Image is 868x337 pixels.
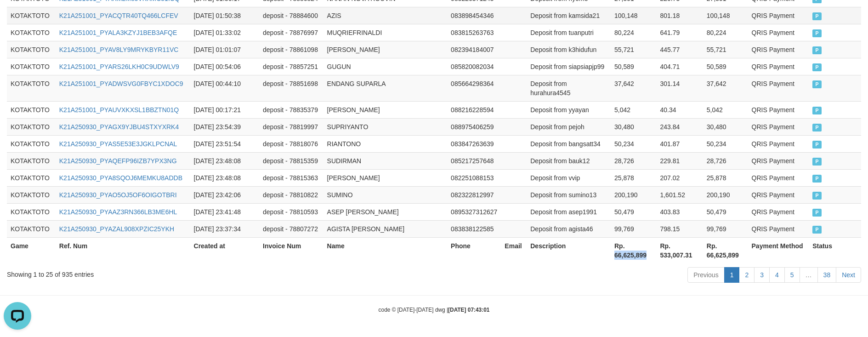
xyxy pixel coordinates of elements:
th: Payment Method [748,237,809,263]
a: … [800,267,818,283]
td: deposit - 78835379 [259,101,323,118]
th: Email [501,237,527,263]
td: Deposit from sumino13 [527,186,611,203]
a: K21A250930_PYAO5OJ5OF6OIGOTBRI [59,191,177,199]
td: 083838122585 [447,220,501,237]
th: Rp. 533,007.31 [656,237,703,263]
td: 30,480 [611,118,656,135]
td: 50,479 [611,203,656,220]
td: [PERSON_NAME] [323,41,448,58]
td: QRIS Payment [748,135,809,152]
a: K21A251001_PYAV8LY9MRYKBYR11VC [59,46,179,53]
td: QRIS Payment [748,152,809,169]
th: Rp. 66,625,899 [611,237,656,263]
a: Next [836,267,861,283]
td: [DATE] 23:48:08 [190,169,260,186]
td: KOTAKTOTO [7,203,56,220]
td: KOTAKTOTO [7,152,56,169]
a: K21A250930_PYA8SQOJ6MEMKU8ADDB [59,174,182,182]
td: 083815263763 [447,24,501,41]
td: 085217257648 [447,152,501,169]
td: [PERSON_NAME] [323,101,448,118]
a: K21A250930_PYAZAL908XPZIC25YKH [59,225,174,233]
td: 99,769 [703,220,748,237]
th: Invoice Num [259,237,323,263]
th: Rp. 66,625,899 [703,237,748,263]
a: 3 [754,267,770,283]
td: GUGUN [323,58,448,75]
span: PAID [812,29,822,37]
span: PAID [812,80,822,88]
td: [DATE] 00:54:06 [190,58,260,75]
th: Description [527,237,611,263]
td: 083847263639 [447,135,501,152]
td: KOTAKTOTO [7,58,56,75]
td: KOTAKTOTO [7,24,56,41]
td: 801.18 [656,7,703,24]
td: 50,234 [611,135,656,152]
td: 243.84 [656,118,703,135]
td: 50,479 [703,203,748,220]
td: 80,224 [703,24,748,41]
a: K21A251001_PYACQTR40TQ466LCFEV [59,12,178,19]
td: QRIS Payment [748,58,809,75]
td: 37,642 [611,75,656,101]
td: KOTAKTOTO [7,7,56,24]
td: Deposit from tuanputri [527,24,611,41]
span: PAID [812,63,822,71]
span: PAID [812,46,822,54]
a: K21A250930_PYAGX9YJBU4STXYXRK4 [59,123,179,131]
span: PAID [812,141,822,149]
td: 100,148 [611,7,656,24]
td: KOTAKTOTO [7,186,56,203]
a: 38 [817,267,837,283]
a: 4 [769,267,785,283]
td: QRIS Payment [748,203,809,220]
td: 200,190 [703,186,748,203]
td: 50,589 [611,58,656,75]
td: deposit - 78810822 [259,186,323,203]
td: 082251088153 [447,169,501,186]
a: K21A250930_PYAS5E53E3JGKLPCNAL [59,140,177,148]
td: 641.79 [656,24,703,41]
span: PAID [812,12,822,20]
td: [DATE] 23:42:06 [190,186,260,203]
td: KOTAKTOTO [7,169,56,186]
td: 082394184007 [447,41,501,58]
td: [PERSON_NAME] [323,169,448,186]
td: 50,234 [703,135,748,152]
td: Deposit from yyayan [527,101,611,118]
td: 403.83 [656,203,703,220]
td: 085664298364 [447,75,501,101]
small: code © [DATE]-[DATE] dwg | [379,307,490,313]
td: 207.02 [656,169,703,186]
td: 50,589 [703,58,748,75]
a: K21A251001_PYARS26LKH0C9UDWLV9 [59,63,179,70]
td: 083898454346 [447,7,501,24]
td: 082322812997 [447,186,501,203]
td: [DATE] 23:54:39 [190,118,260,135]
td: KOTAKTOTO [7,41,56,58]
td: 404.71 [656,58,703,75]
td: 25,878 [703,169,748,186]
td: [DATE] 00:17:21 [190,101,260,118]
td: 088975406259 [447,118,501,135]
strong: [DATE] 07:43:01 [448,307,489,313]
td: 80,224 [611,24,656,41]
td: SUMINO [323,186,448,203]
td: QRIS Payment [748,169,809,186]
td: QRIS Payment [748,24,809,41]
a: 1 [724,267,740,283]
td: Deposit from agista46 [527,220,611,237]
td: QRIS Payment [748,186,809,203]
a: K21A251001_PYAUVXKXSL1BBZTN01Q [59,106,179,114]
th: Name [323,237,448,263]
td: 088216228594 [447,101,501,118]
td: deposit - 78851698 [259,75,323,101]
td: 55,721 [703,41,748,58]
td: [DATE] 23:48:08 [190,152,260,169]
a: Previous [687,267,724,283]
td: 28,726 [611,152,656,169]
span: PAID [812,209,822,217]
td: AGISTA [PERSON_NAME] [323,220,448,237]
